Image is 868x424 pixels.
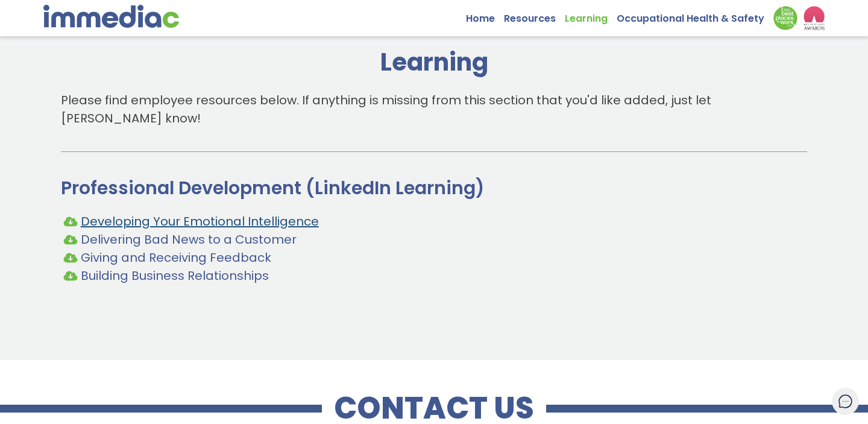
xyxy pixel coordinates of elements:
[804,6,825,30] img: logo2_wea_nobg.webp
[617,6,773,25] a: Occupational Health & Safety
[61,45,807,79] h1: Learning
[61,175,485,201] span: Professional Development (LinkedIn Learning)
[504,6,565,25] a: Resources
[466,6,504,25] a: Home
[81,231,297,248] a: Delivering Bad News to a Customer
[81,213,319,230] a: Developing Your Emotional Intelligence
[565,6,617,25] a: Learning
[43,5,179,28] img: immediac
[773,6,797,30] img: Down
[322,396,546,420] h2: CONTACT US
[81,249,271,266] a: Giving and Receiving Feedback
[61,91,807,127] p: Please find employee resources below. If anything is missing from this section that you'd like ad...
[81,267,269,284] a: Building Business Relationships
